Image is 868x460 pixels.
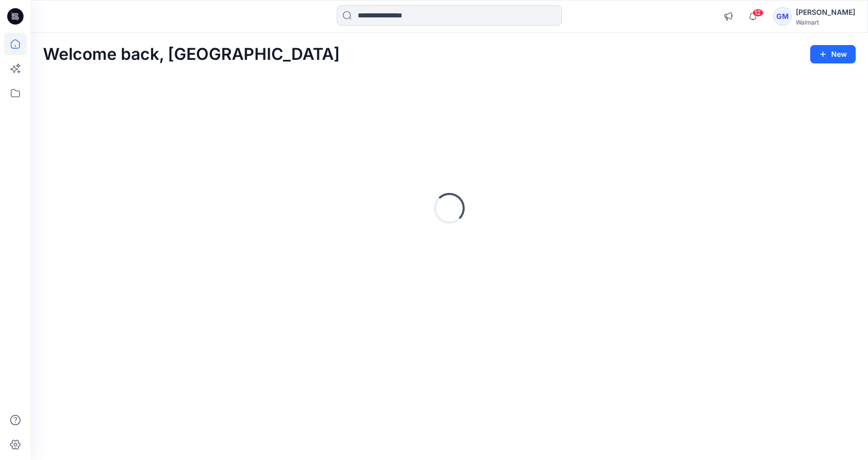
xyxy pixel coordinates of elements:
div: Walmart [796,18,855,26]
span: 12 [752,9,764,17]
div: GM [773,7,792,26]
h2: Welcome back, [GEOGRAPHIC_DATA] [43,45,340,64]
button: New [810,45,856,63]
div: [PERSON_NAME] [796,6,855,18]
